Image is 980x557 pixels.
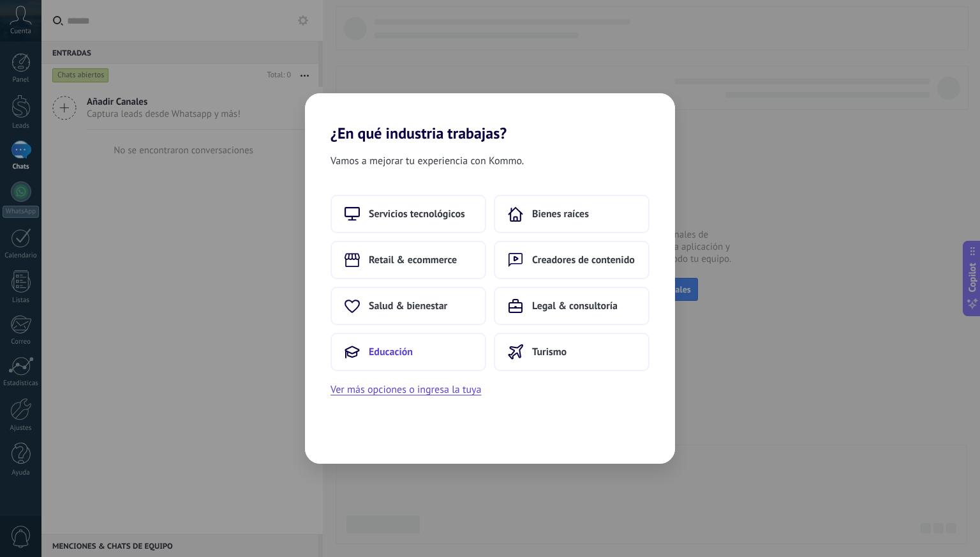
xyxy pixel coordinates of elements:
[532,300,618,312] span: Legal & consultoría
[494,195,650,233] button: Bienes raíces
[494,241,650,279] button: Creadores de contenido
[330,153,524,169] span: Vamos a mejorar tu experiencia con Kommo.
[532,208,589,220] span: Bienes raíces
[494,287,650,325] button: Legal & consultoría
[369,346,413,358] span: Educación
[369,300,447,312] span: Salud & bienestar
[330,333,486,371] button: Educación
[369,208,465,220] span: Servicios tecnológicos
[330,241,486,279] button: Retail & ecommerce
[532,346,567,358] span: Turismo
[305,93,675,142] h2: ¿En qué industria trabajas?
[330,195,486,233] button: Servicios tecnológicos
[494,333,650,371] button: Turismo
[369,254,457,266] span: Retail & ecommerce
[532,254,635,266] span: Creadores de contenido
[330,381,481,398] button: Ver más opciones o ingresa la tuya
[330,287,486,325] button: Salud & bienestar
